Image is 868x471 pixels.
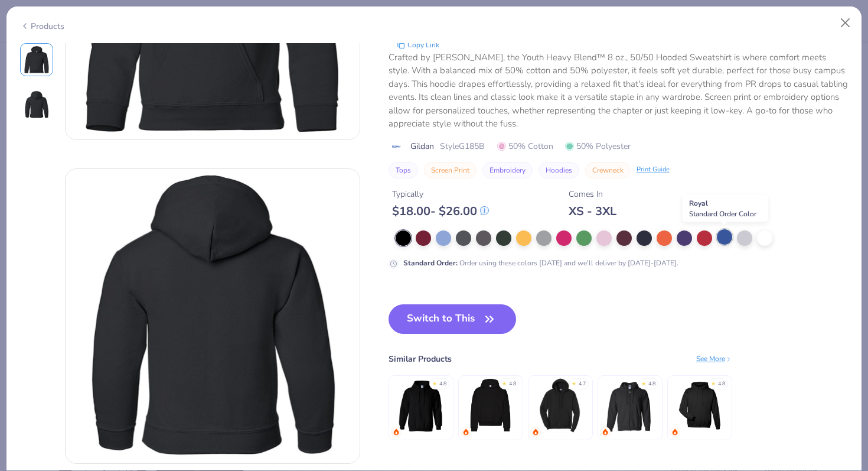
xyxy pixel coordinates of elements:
img: Just Hoods By AWDis Men's 80/20 Midweight College Hooded Sweatshirt [671,377,727,433]
img: trending.gif [462,428,469,436]
div: 4.8 [718,380,725,388]
img: Gildan Adult Heavy Blend 8 Oz. 50/50 Hooded Sweatshirt [393,377,449,433]
div: 4.8 [439,380,446,388]
button: Switch to This [389,304,517,334]
div: 4.8 [648,380,655,388]
button: Screen Print [424,162,477,178]
img: Back [66,169,360,463]
div: ★ [502,380,507,385]
div: See More [696,353,732,364]
div: Crafted by [PERSON_NAME], the Youth Heavy Blend™ 8 oz., 50/50 Hooded Sweatshirt is where comfort ... [389,51,849,131]
div: Royal [683,195,768,222]
img: Back [22,90,51,119]
button: Close [834,12,857,34]
span: 50% Cotton [497,140,553,152]
span: Standard Order Color [689,209,756,219]
div: ★ [711,380,716,385]
button: copy to clipboard [393,39,443,51]
div: Order using these colors [DATE] and we'll deliver by [DATE]-[DATE]. [403,258,678,268]
div: Print Guide [637,165,670,175]
div: Products [20,20,64,33]
img: Port & Company Core Fleece Pullover Hooded Sweatshirt [532,377,588,433]
img: trending.gif [671,428,678,436]
button: Crewneck [585,162,631,178]
button: Tops [389,162,418,178]
img: brand logo [389,142,404,151]
div: 4.7 [579,380,586,388]
strong: Standard Order : [403,258,458,268]
img: trending.gif [602,428,609,436]
img: Front [22,46,51,74]
img: Fresh Prints Boston Heavyweight Hoodie [462,377,518,433]
div: Similar Products [389,353,452,365]
div: ★ [432,380,437,385]
span: Style G185B [440,140,484,152]
div: 4.8 [509,380,516,388]
div: Comes In [569,188,616,200]
div: XS - 3XL [569,204,616,219]
button: Hoodies [539,162,579,178]
div: ★ [572,380,576,385]
div: ★ [641,380,646,385]
img: Gildan Heavy Blend 50/50 Full-Zip Hooded Sweatshirt [602,377,658,433]
span: Gildan [410,140,434,152]
div: $ 18.00 - $ 26.00 [392,204,489,219]
div: Typically [392,188,489,200]
button: Embroidery [482,162,533,178]
span: 50% Polyester [565,140,631,152]
img: trending.gif [393,428,400,436]
img: trending.gif [532,428,539,436]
